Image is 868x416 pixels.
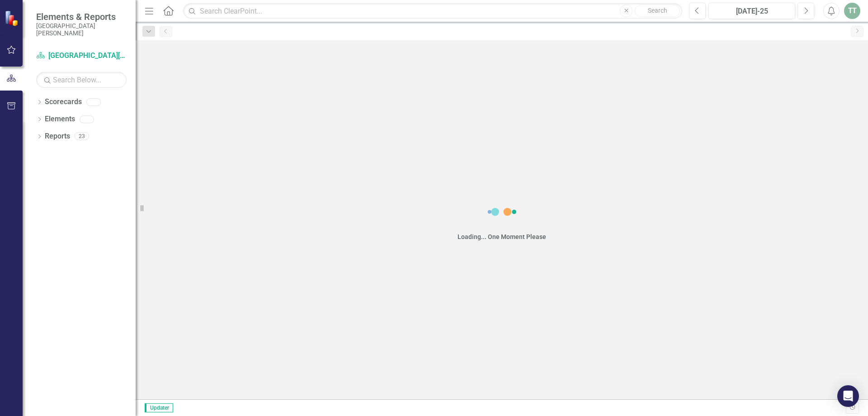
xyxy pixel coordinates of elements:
[712,6,792,17] div: [DATE]-25
[458,232,546,241] div: Loading... One Moment Please
[708,3,795,19] button: [DATE]-25
[635,5,680,17] button: Search
[36,51,127,61] a: [GEOGRAPHIC_DATA][PERSON_NAME]
[45,114,75,124] a: Elements
[36,22,127,37] small: [GEOGRAPHIC_DATA][PERSON_NAME]
[75,133,89,140] div: 23
[36,11,127,22] span: Elements & Reports
[36,72,127,88] input: Search Below...
[145,403,173,412] span: Updater
[844,3,860,19] button: TT
[837,385,859,407] div: Open Intercom Messenger
[45,97,82,107] a: Scorecards
[5,10,20,26] img: ClearPoint Strategy
[648,7,667,14] span: Search
[183,3,682,19] input: Search ClearPoint...
[45,131,70,142] a: Reports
